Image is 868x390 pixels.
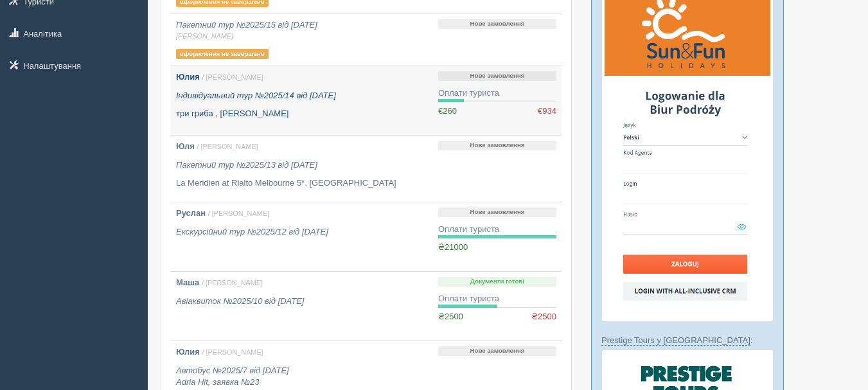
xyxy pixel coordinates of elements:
span: / [PERSON_NAME] [202,348,263,356]
p: Нове замовлення [438,208,556,217]
a: Маша / [PERSON_NAME] Авіаквиток №2025/10 від [DATE] [171,272,433,341]
p: Нове замовлення [438,71,556,81]
b: Юлия [176,72,200,82]
i: Екскурсійний тур №2025/12 від [DATE] [176,227,328,236]
div: Оплати туриста [438,293,556,305]
p: La Meridien аt Rialto Melbourne 5*, [GEOGRAPHIC_DATA] [176,177,428,190]
div: Оплати туриста [438,87,556,100]
p: : [601,334,774,346]
span: / [PERSON_NAME] [202,279,263,287]
p: три гриба , [PERSON_NAME] [176,108,428,120]
a: Юля / [PERSON_NAME] Пакетний тур №2025/13 від [DATE] La Meridien аt Rialto Melbourne 5*, [GEOGRAP... [171,136,433,202]
span: ₴2500 [438,312,463,321]
span: / [PERSON_NAME] [208,209,269,217]
span: / [PERSON_NAME] [202,73,263,81]
span: €260 [438,106,457,116]
p: Документи готові [438,277,556,287]
b: Маша [176,278,199,287]
i: Автобус №2025/7 від [DATE] Adria Hit, заявка №23 [176,366,289,387]
span: [PERSON_NAME] [176,31,428,41]
a: Юлия / [PERSON_NAME] Індивідуальний тур №2025/14 від [DATE] три гриба , [PERSON_NAME] [171,66,433,135]
span: €934 [538,105,556,118]
b: Юлия [176,347,200,357]
span: ₴21000 [438,242,468,252]
i: Пакетний тур №2025/13 від [DATE] [176,160,317,170]
b: Юля [176,141,195,151]
div: Оплати туриста [438,224,556,236]
p: Нове замовлення [438,19,556,29]
p: Нове замовлення [438,141,556,150]
i: Пакетний тур №2025/15 від [DATE] [176,20,428,41]
a: Пакетний тур №2025/15 від [DATE] [PERSON_NAME] оформлення не завершено [171,14,433,66]
i: Індивідуальний тур №2025/14 від [DATE] [176,91,336,100]
span: ₴2500 [531,311,556,323]
a: Руслан / [PERSON_NAME] Екскурсійний тур №2025/12 від [DATE] [171,202,433,271]
span: / [PERSON_NAME] [197,143,258,150]
i: Авіаквиток №2025/10 від [DATE] [176,296,304,306]
p: оформлення не завершено [176,49,269,59]
a: Prestige Tours у [GEOGRAPHIC_DATA] [601,335,750,346]
p: Нове замовлення [438,346,556,356]
b: Руслан [176,208,206,218]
